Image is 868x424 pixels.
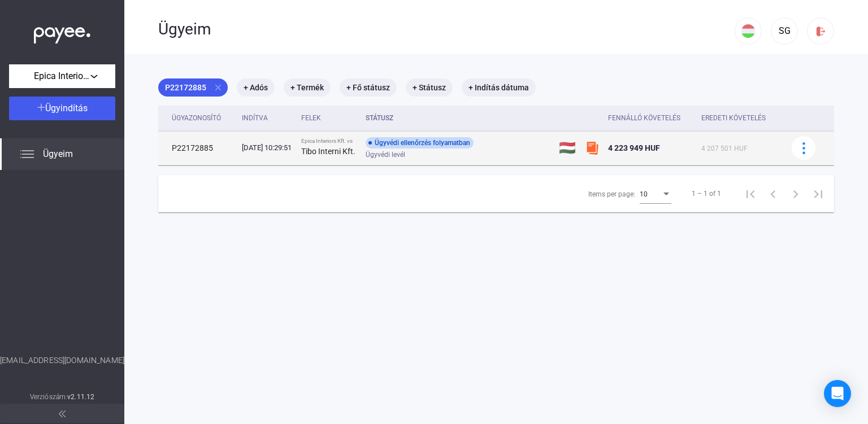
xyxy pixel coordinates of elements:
[554,131,581,165] td: 🇭🇺
[608,143,660,152] span: 4 223 949 HUF
[406,78,453,97] mat-chip: + Státusz
[37,103,45,111] img: plus-white.svg
[807,18,834,45] button: logout-red
[59,410,66,417] img: arrow-double-left-grey.svg
[608,111,680,125] div: Fennálló követelés
[284,78,331,97] mat-chip: + Termék
[701,111,766,125] div: Eredeti követelés
[158,131,237,165] td: P22172885
[301,111,357,125] div: Felek
[792,136,815,160] button: more-blue
[701,145,748,152] span: 4 207 501 HUF
[588,187,635,201] div: Items per page:
[701,111,778,125] div: Eredeti követelés
[301,147,355,156] strong: Tibo Interni Kft.
[771,18,798,45] button: SG
[784,182,807,205] button: Next page
[798,142,810,154] img: more-blue
[361,106,554,131] th: Státusz
[366,148,405,161] span: Ügyvédi levél
[366,137,474,148] div: Ügyvédi ellenőrzés folyamatban
[237,78,275,97] mat-chip: + Adós
[242,111,293,125] div: Indítva
[172,111,233,125] div: Ügyazonosító
[9,97,115,120] button: Ügyindítás
[735,18,762,45] button: HU
[242,142,293,154] div: [DATE] 10:29:51
[158,20,735,39] div: Ügyeim
[242,111,268,125] div: Indítva
[158,78,228,97] mat-chip: P22172885
[815,25,827,37] img: logout-red
[762,182,784,205] button: Previous page
[585,141,599,155] img: szamlazzhu-mini
[34,69,90,83] span: Epica Interiors Kft.
[20,147,34,161] img: list.svg
[640,187,671,200] mat-select: Items per page:
[824,380,851,407] div: Open Intercom Messenger
[608,111,692,125] div: Fennálló követelés
[739,182,762,205] button: First page
[462,78,536,97] mat-chip: + Indítás dátuma
[45,103,88,113] span: Ügyindítás
[775,24,794,38] div: SG
[340,78,397,97] mat-chip: + Fő státusz
[9,64,115,88] button: Epica Interiors Kft.
[172,111,221,125] div: Ügyazonosító
[43,147,73,161] span: Ügyeim
[34,21,90,44] img: white-payee-white-dot.svg
[301,138,357,145] div: Epica Interiors Kft. vs
[741,24,755,38] img: HU
[213,82,223,93] mat-icon: close
[67,393,94,401] strong: v2.11.12
[692,187,721,200] div: 1 – 1 of 1
[301,111,321,125] div: Felek
[640,190,648,198] span: 10
[807,182,830,205] button: Last page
